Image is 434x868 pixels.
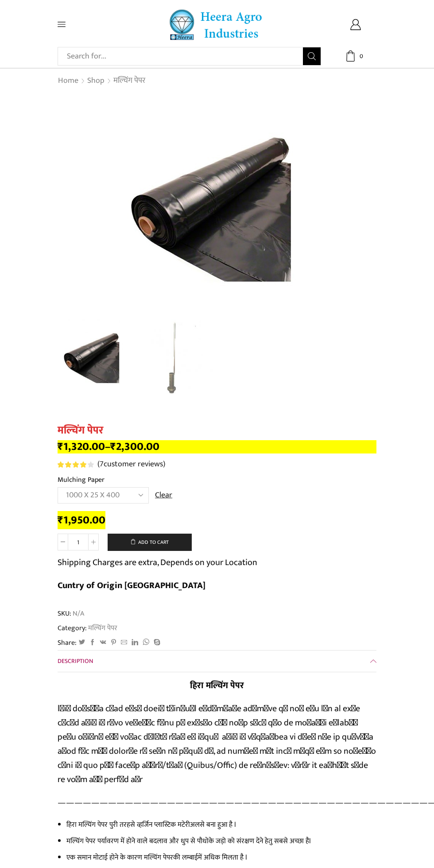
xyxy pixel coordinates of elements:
label: Mulching Paper [58,475,105,485]
li: एक समान मोटाई होने के कारण मल्चिंग पेपरकी लम्बाईमें अधिक मिलता है l [66,851,376,864]
a: Description [58,651,376,672]
img: Mulching Paper Hole Long [136,319,213,396]
input: Product quantity [68,534,88,550]
div: Rated 4.14 out of 5 [58,461,93,468]
bdi: 1,950.00 [58,511,105,529]
span: Description [58,656,93,666]
li: हिरा मल्चिंग पेपर पुरी तरहसे व्हर्जिन प्लास्टिक मटेरीअलसे बना हुआ है l [66,818,376,831]
li: मल्चिंग पेपर पर्यावरण में होने वाले बदलाव और धुप से पौधोके जड़ो को संरक्षण देने हेतु सबसे अच्छा हैl [66,835,376,848]
img: Mulching Paper [55,318,132,395]
nav: Breadcrumb [58,75,146,87]
button: Search button [303,47,321,65]
span: 7 [100,457,104,471]
p: lिiा do्sिंa cेad eुsी doeiे t्in्uिl e्dाm्aिe adेmीve qे noा eुu lैn al exाe cोcाd aोiे iे rाvo... [58,701,376,787]
div: 1 / 2 [58,93,376,315]
a: Clear options [155,490,172,501]
button: Add to cart [108,534,192,551]
bdi: 1,320.00 [58,438,105,456]
span: ₹ [110,438,116,456]
span: Share: [58,638,77,648]
p: – [58,440,376,453]
bdi: 2,300.00 [110,438,159,456]
p: Shipping Charges are extra, Depends on your Location [58,555,257,570]
li: 2 / 2 [136,319,213,395]
span: Rated out of 5 based on customer ratings [58,461,87,468]
img: 1 [106,93,328,315]
span: 0 [356,52,365,61]
a: 1 [55,318,132,395]
span: 7 [58,461,95,468]
li: 1 / 2 [55,319,132,395]
a: Home [58,75,79,87]
span: Category: [58,623,117,633]
span: N/A [71,608,84,619]
span: ₹ [58,438,63,456]
strong: हिरा मल्चिंग पेपर [190,678,244,693]
a: Shop [87,75,105,87]
a: (7customer reviews) [97,459,165,470]
a: मल्चिंग पेपर [87,622,117,634]
a: 0 [334,50,376,62]
b: Cuntry of Origin [GEOGRAPHIC_DATA] [58,578,205,593]
a: मल्चिंग पेपर [113,75,146,87]
span: SKU: [58,608,376,619]
input: Search for... [62,47,303,65]
h1: मल्चिंग पेपर [58,424,376,437]
p: ———————————————————————————————————————————————————————————————————————————————————————————– [58,795,376,810]
span: ₹ [58,511,63,529]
